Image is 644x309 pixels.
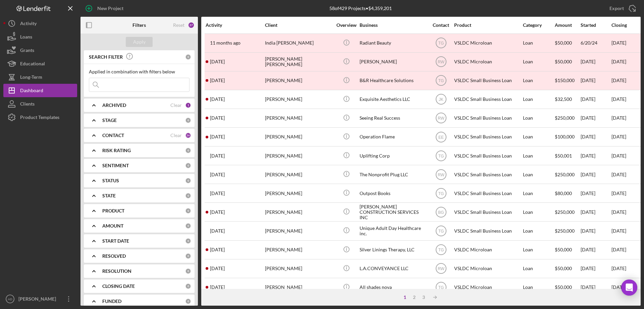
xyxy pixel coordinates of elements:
div: Export [609,2,624,15]
text: TG [438,153,444,158]
b: PRODUCT [102,208,124,213]
b: STATUS [102,178,119,183]
div: [PERSON_NAME] [265,260,332,277]
div: VSLDC Small Business Loan [454,222,521,240]
div: Loan [523,279,554,296]
div: Seeing Real Success [360,109,427,127]
div: Loan [523,241,554,259]
time: 2025-06-10 02:49 [210,266,225,271]
div: [DATE] [581,241,611,259]
time: [DATE] [611,77,626,83]
div: [PERSON_NAME] [265,147,332,165]
div: VSLDC Microloan [454,34,521,52]
div: $100,000 [555,128,580,146]
div: VSLDC Small Business Loan [454,128,521,146]
div: 0 [185,283,191,289]
div: Open Intercom Messenger [621,280,637,296]
div: Activity [206,22,264,28]
div: VSLDC Microloan [454,279,521,296]
div: Product Templates [20,111,59,126]
div: 0 [185,268,191,274]
div: VSLDC Small Business Loan [454,166,521,183]
button: Loans [3,30,77,44]
div: VSLDC Microloan [454,260,521,277]
div: [PERSON_NAME] [265,279,332,296]
div: 0 [185,163,191,169]
b: CONTACT [102,133,124,138]
button: Grants [3,44,77,57]
div: Loan [523,90,554,108]
div: Product [454,22,521,28]
div: Loan [523,109,554,127]
div: VSLDC Small Business Loan [454,184,521,202]
div: [PERSON_NAME] [265,128,332,146]
div: [PERSON_NAME] [265,203,332,221]
div: 0 [185,117,191,123]
div: Loan [523,222,554,240]
div: Clear [170,103,182,108]
b: RESOLUTION [102,268,131,274]
time: [DATE] [611,247,626,252]
div: Exquisite Aesthetics LLC [360,90,427,108]
b: CLOSING DATE [102,284,135,289]
text: TG [438,78,444,83]
b: FUNDED [102,299,121,304]
button: Activity [3,17,77,30]
text: RW [438,116,444,121]
div: Loan [523,53,554,71]
div: $50,000 [555,279,580,296]
div: [DATE] [581,53,611,71]
div: $50,000 [555,260,580,277]
a: Dashboard [3,84,77,97]
div: New Project [97,2,123,15]
div: Loan [523,203,554,221]
div: Loans [20,30,32,45]
time: 2025-04-28 22:32 [210,172,225,177]
div: $250,000 [555,203,580,221]
time: 2025-07-15 20:12 [210,97,225,102]
div: Dashboard [20,84,43,99]
div: VSLDC Microloan [454,53,521,71]
div: 6/20/24 [581,34,611,52]
div: India [PERSON_NAME] [265,34,332,52]
text: TG [438,285,444,290]
div: Operation Flame [360,128,427,146]
time: 2025-07-28 22:35 [210,115,225,121]
div: VSLDC Small Business Loan [454,109,521,127]
time: [DATE] [611,153,626,159]
button: Clients [3,97,77,111]
div: [DATE] [581,222,611,240]
b: RISK RATING [102,148,131,153]
div: VSLDC Microloan [454,241,521,259]
text: AD [8,297,12,301]
time: [DATE] [611,40,626,46]
div: [PERSON_NAME] [265,241,332,259]
div: [DATE] [581,184,611,202]
div: $150,000 [555,72,580,89]
text: JK [438,97,443,102]
b: SENTIMENT [102,163,129,168]
div: [PERSON_NAME] [360,53,427,71]
div: [DATE] [581,109,611,127]
time: 2025-06-30 23:35 [210,153,225,159]
time: 2025-08-11 06:41 [210,247,225,252]
div: 58 of 429 Projects • $4,359,201 [329,6,392,11]
div: $50,000 [555,34,580,52]
div: Loan [523,184,554,202]
div: Loan [523,128,554,146]
div: Clear [170,133,182,138]
text: RW [438,60,444,64]
button: Export [603,2,641,15]
div: [PERSON_NAME] [265,72,332,89]
button: Product Templates [3,111,77,124]
div: [PERSON_NAME] CONSTRUCTION SERVICES INC [360,203,427,221]
b: Filters [132,22,146,28]
div: $250,000 [555,222,580,240]
div: Overview [334,22,359,28]
b: RESOLVED [102,253,126,259]
a: Long-Term [3,70,77,84]
time: 2025-04-29 16:48 [210,191,225,196]
div: B&R Healthcare Solutions [360,72,427,89]
div: [DATE] [581,72,611,89]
